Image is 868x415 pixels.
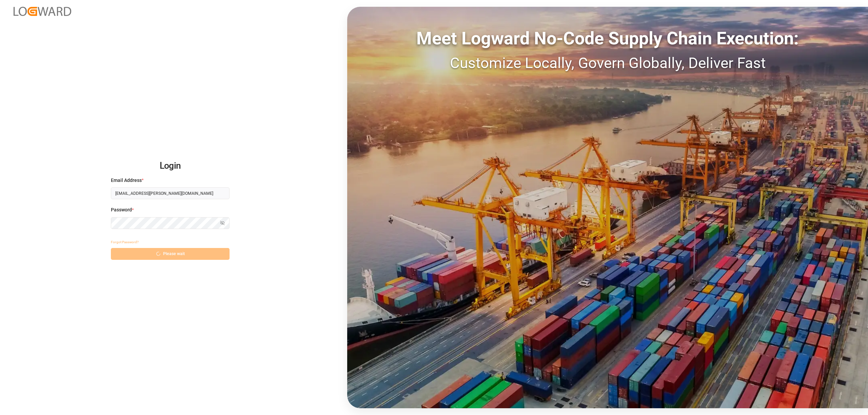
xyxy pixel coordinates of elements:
[14,7,71,16] img: Logward_new_orange.png
[111,155,230,177] h2: Login
[111,177,142,184] span: Email Address
[347,52,868,74] div: Customize Locally, Govern Globally, Deliver Fast
[347,25,868,52] div: Meet Logward No-Code Supply Chain Execution:
[111,187,230,199] input: Enter your email
[111,206,132,213] span: Password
